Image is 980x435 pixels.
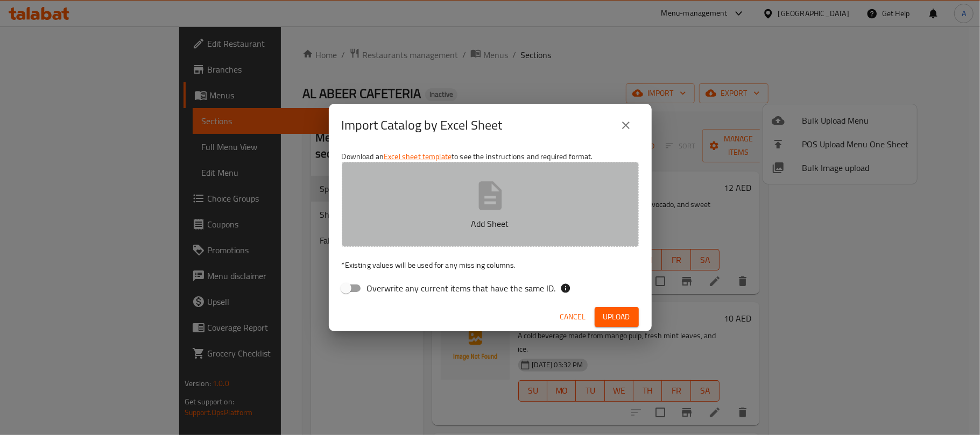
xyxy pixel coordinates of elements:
[560,310,586,324] span: Cancel
[342,117,503,134] h2: Import Catalog by Excel Sheet
[329,147,652,303] div: Download an to see the instructions and required format.
[367,282,556,295] span: Overwrite any current items that have the same ID.
[595,307,639,327] button: Upload
[384,149,452,163] a: Excel sheet template
[342,260,639,270] p: Existing values will be used for any missing columns.
[613,112,639,138] button: close
[560,283,571,294] svg: If the overwrite option isn't selected, then the items that match an existing ID will be ignored ...
[342,162,639,247] button: Add Sheet
[556,307,590,327] button: Cancel
[603,310,630,324] span: Upload
[358,217,622,230] p: Add Sheet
